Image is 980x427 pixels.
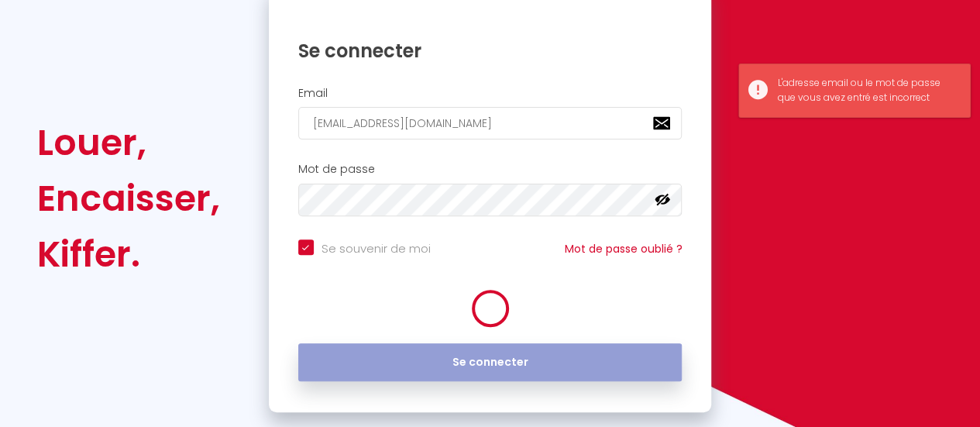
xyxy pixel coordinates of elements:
div: Kiffer. [37,226,220,282]
div: Louer, [37,115,220,170]
a: Mot de passe oublié ? [564,241,682,257]
input: Ton Email [298,107,683,139]
div: L'adresse email ou le mot de passe que vous avez entré est incorrect [778,76,954,105]
div: Encaisser, [37,170,220,226]
h2: Email [298,87,683,100]
button: Se connecter [298,343,683,382]
h1: Se connecter [298,39,683,63]
h2: Mot de passe [298,163,683,176]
